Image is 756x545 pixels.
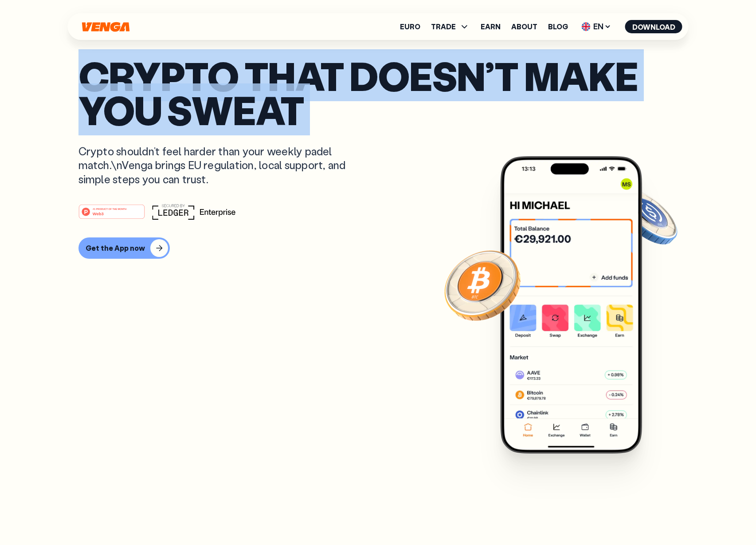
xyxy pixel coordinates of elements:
[78,237,170,259] button: Get the App now
[78,144,359,186] p: Crypto shouldn’t feel harder than your weekly padel match.\nVenga brings EU regulation, local sup...
[92,211,103,216] tspan: Web3
[78,209,145,221] a: #1 PRODUCT OF THE MONTHWeb3
[93,208,126,210] tspan: #1 PRODUCT OF THE MONTH
[400,23,420,30] a: Euro
[548,23,568,30] a: Blog
[443,245,522,325] img: Bitcoin
[615,185,679,249] img: USDC coin
[86,244,145,253] div: Get the App now
[78,59,678,126] p: Crypto that doesn’t make you sweat
[81,22,131,32] svg: Home
[481,23,501,30] a: Earn
[582,22,591,31] img: flag-uk
[431,21,470,32] span: TRADE
[500,156,642,454] img: Venga app main
[78,237,678,259] a: Get the App now
[511,23,537,30] a: About
[431,23,456,30] span: TRADE
[579,20,615,34] span: EN
[625,20,682,33] button: Download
